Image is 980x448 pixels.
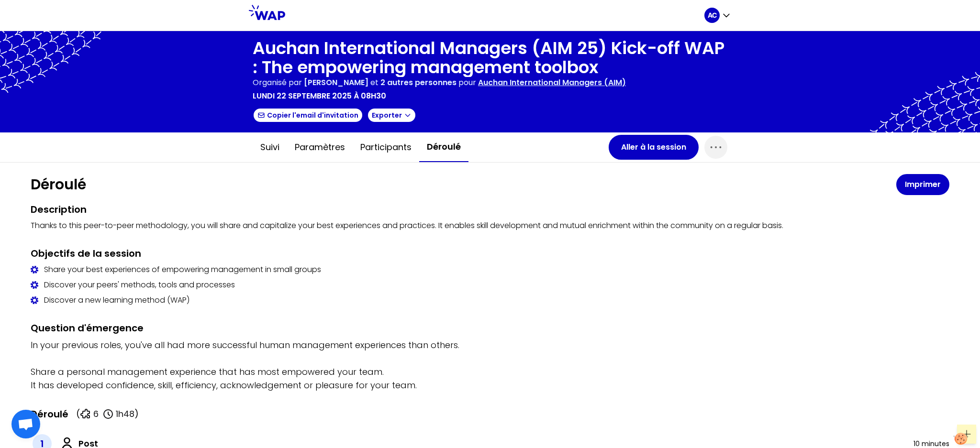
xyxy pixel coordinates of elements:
[367,108,416,123] button: Exporter
[116,407,134,421] p: 1h48
[609,135,699,160] button: Aller à la session
[704,8,731,23] button: AC
[708,11,717,20] p: AC
[304,77,368,88] span: [PERSON_NAME]
[76,407,80,421] p: (
[31,203,949,216] h2: Description
[134,407,139,421] p: )
[253,39,727,77] h1: Auchan International Managers (AIM 25) Kick-off WAP : The empowering management toolbox
[380,77,457,88] span: 2 autres personnes
[31,220,949,231] p: Thanks to this peer-to-peer methodology, you will share and capitalize your best experiences and ...
[253,90,386,102] p: lundi 22 septembre 2025 à 08h30
[253,77,302,88] p: Organisé par
[31,176,896,193] h1: Déroulé
[478,77,626,88] p: Auchan International Managers (AIM)
[253,108,363,123] button: Copier l'email d'invitation
[31,407,68,421] h2: Déroulé
[896,174,949,195] button: Imprimer
[287,133,353,162] button: Paramètres
[353,133,419,162] button: Participants
[304,77,457,88] p: et
[31,295,949,306] div: Discover a new learning method (WAP)
[31,247,949,260] h2: Objectifs de la session
[93,407,99,421] p: 6
[31,279,949,291] div: Discover your peers' methods, tools and processes
[11,410,40,438] a: Ouvrir le chat
[31,339,949,392] p: In your previous roles, you've all had more successful human management experiences than others. ...
[253,133,287,162] button: Suivi
[458,77,476,88] p: pour
[31,321,949,335] h2: Question d'émergence
[419,132,468,162] button: Déroulé
[31,264,949,275] div: Share your best experiences of empowering management in small groups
